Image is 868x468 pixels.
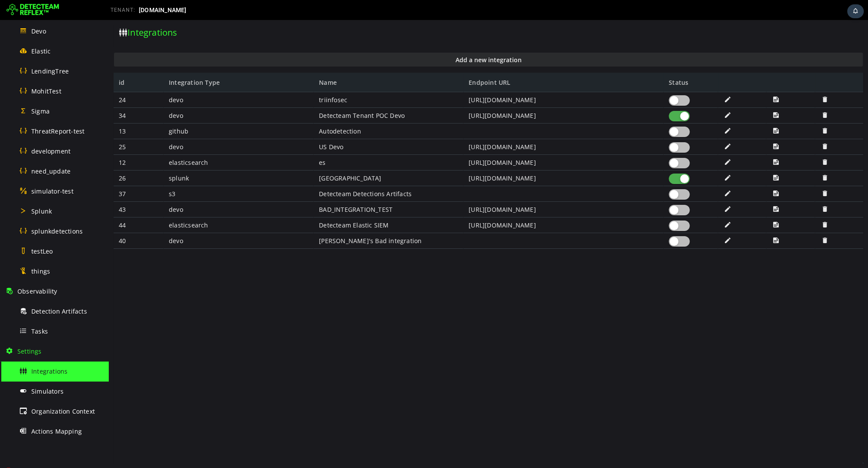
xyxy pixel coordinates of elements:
[5,72,55,88] div: 24
[355,197,555,213] div: [URL][DOMAIN_NAME]
[7,3,59,17] img: Detecteam logo
[5,104,55,119] div: 13
[5,119,55,135] div: 25
[555,53,609,72] div: Status
[31,167,70,175] span: need_update
[205,150,355,166] div: [GEOGRAPHIC_DATA]
[31,367,67,375] span: Integrations
[31,307,87,315] span: Detection Artifacts
[17,287,57,295] span: Observability
[5,33,754,47] button: Add a new integration
[5,166,55,182] div: 37
[55,104,205,119] div: github
[5,182,55,197] div: 43
[355,150,555,166] div: [URL][DOMAIN_NAME]
[205,166,355,182] div: Detecteam Detections Artifacts
[355,53,555,72] div: Endpoint URL
[847,4,864,18] div: Task Notifications
[31,267,50,275] span: things
[139,7,187,13] span: [DOMAIN_NAME]
[205,182,355,197] div: BAD_INTEGRATION_TEST
[31,107,50,115] span: Sigma
[31,427,82,435] span: Actions Mapping
[355,182,555,197] div: [URL][DOMAIN_NAME]
[205,88,355,104] div: Detecteam Tenant POC Devo
[5,135,55,150] div: 12
[205,197,355,213] div: Detecteam Elastic SIEM
[111,7,135,13] span: TENANT:
[205,213,355,229] div: [PERSON_NAME]'s Bad integration
[205,72,355,88] div: triinfosec
[55,150,205,166] div: splunk
[5,53,55,72] div: id
[31,147,70,155] span: development
[205,104,355,119] div: Autodetection
[55,53,205,72] div: Integration Type
[31,67,69,75] span: LendingTree
[19,7,68,18] span: Integrations
[355,88,555,104] div: [URL][DOMAIN_NAME]
[31,407,95,415] span: Organization Context
[55,72,205,88] div: devo
[355,135,555,150] div: [URL][DOMAIN_NAME]
[31,27,46,35] span: Devo
[55,197,205,213] div: elasticsearch
[55,213,205,229] div: devo
[205,53,355,72] div: Name
[5,213,55,229] div: 40
[31,247,53,255] span: testLeo
[5,150,55,166] div: 26
[5,197,55,213] div: 44
[55,166,205,182] div: s3
[55,119,205,135] div: devo
[355,72,555,88] div: [URL][DOMAIN_NAME]
[31,47,50,55] span: Elastic
[31,87,61,95] span: MohitTest
[355,119,555,135] div: [URL][DOMAIN_NAME]
[31,207,52,215] span: Splunk
[55,135,205,150] div: elasticsearch
[31,227,83,235] span: splunkdetections
[17,347,42,355] span: Settings
[31,187,74,195] span: simulator-test
[205,119,355,135] div: US Devo
[205,135,355,150] div: es
[31,387,64,395] span: Simulators
[55,182,205,197] div: devo
[55,88,205,104] div: devo
[5,88,55,104] div: 34
[31,327,48,335] span: Tasks
[31,127,84,135] span: ThreatReport-test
